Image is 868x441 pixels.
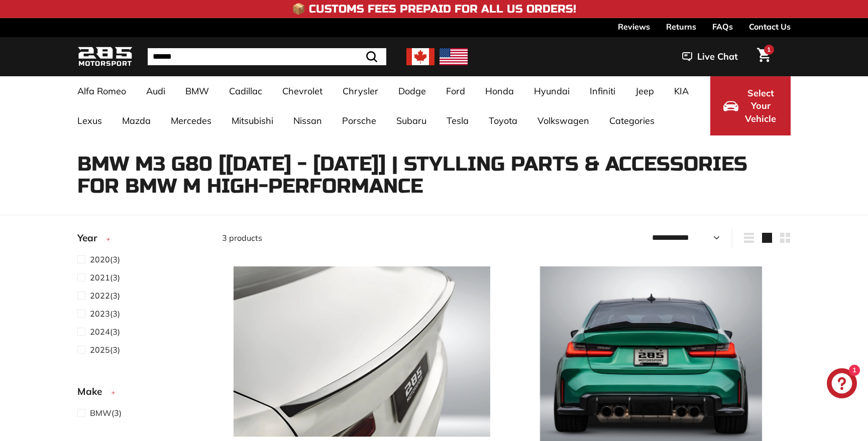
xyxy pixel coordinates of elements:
a: Returns [666,18,696,35]
a: KIA [664,76,699,106]
a: Audi [136,76,175,106]
a: Chrysler [333,76,388,106]
a: Chevrolet [272,76,333,106]
span: (3) [90,308,120,320]
span: (3) [90,407,122,419]
span: Make [77,384,110,399]
span: Live Chat [697,50,738,63]
h1: BMW M3 G80 [[DATE] - [DATE]] | Stylling parts & accessories for BMW M High-Performance [77,153,791,197]
span: (3) [90,289,120,302]
a: FAQs [712,18,733,35]
img: Logo_285_Motorsport_areodynamics_components [77,45,133,69]
div: 3 products [222,232,506,244]
h4: 📦 Customs Fees Prepaid for All US Orders! [292,3,576,15]
span: Select Your Vehicle [743,87,778,125]
a: Mercedes [161,106,222,135]
a: BMW [175,76,219,106]
a: Nissan [283,106,332,135]
span: Year [77,231,104,245]
a: Volkswagen [527,106,599,135]
a: Porsche [332,106,386,135]
span: (3) [90,326,120,338]
a: Toyota [479,106,527,135]
a: Subaru [386,106,437,135]
a: Alfa Romeo [67,76,136,106]
a: Cart [751,40,777,74]
span: 2020 [90,254,110,264]
a: Ford [436,76,475,106]
span: 2023 [90,309,110,319]
a: Dodge [388,76,436,106]
span: 1 [767,46,771,53]
a: Honda [475,76,524,106]
inbox-online-store-chat: Shopify online store chat [824,368,860,401]
a: Tesla [437,106,479,135]
a: Reviews [618,18,650,35]
span: 2022 [90,290,110,301]
a: Cadillac [219,76,272,106]
span: (3) [90,253,120,265]
a: Mitsubishi [222,106,283,135]
a: Mazda [112,106,161,135]
a: Infiniti [580,76,625,106]
a: Lexus [67,106,112,135]
button: Live Chat [669,44,751,69]
span: 2025 [90,345,110,355]
button: Year [77,228,206,253]
button: Make [77,381,206,406]
span: BMW [90,408,112,418]
span: 2021 [90,272,110,282]
a: Categories [599,106,665,135]
span: 2024 [90,327,110,337]
a: Hyundai [524,76,580,106]
input: Search [148,48,386,65]
a: Jeep [625,76,664,106]
a: Contact Us [749,18,791,35]
span: (3) [90,271,120,283]
button: Select Your Vehicle [710,76,791,135]
span: (3) [90,344,120,356]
